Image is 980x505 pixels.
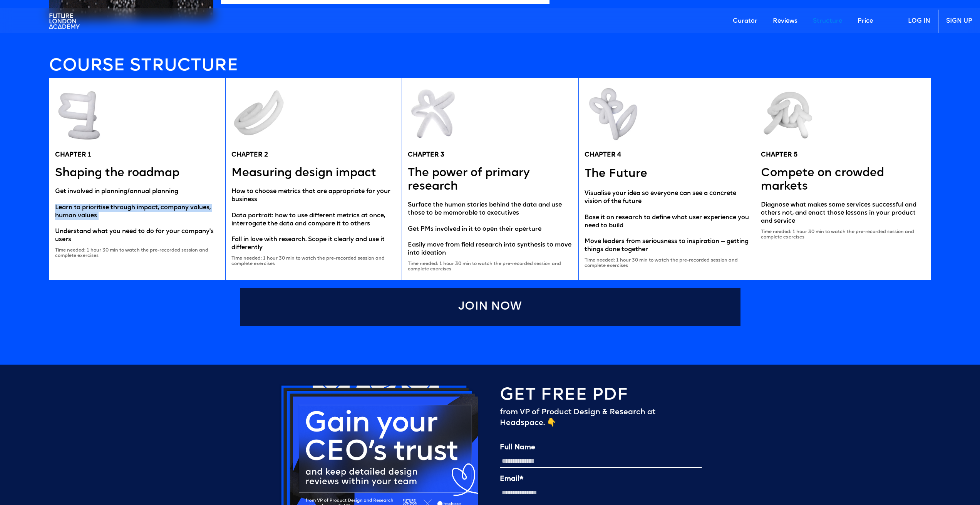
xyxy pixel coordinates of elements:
[231,167,376,180] h5: Measuring design impact
[231,151,268,159] h5: CHAPTER 2
[765,10,805,33] a: Reviews
[55,248,219,259] div: Time needed: 1 hour 30 min to watch the pre-recorded session and complete exercises
[761,151,797,159] h5: CHAPTER 5
[761,167,925,193] h5: Compete on crowded markets
[585,258,749,269] div: Time needed: 1 hour 30 min to watch the pre-recorded session and complete exercises
[55,167,179,180] h5: Shaping the roadmap
[408,167,572,193] h5: The power of primary research
[500,407,702,428] div: from VP of Product Design & Research at Headspace. 👇
[725,10,765,33] a: Curator
[761,229,925,240] div: Time needed: 1 hour 30 min to watch the pre-recorded session and complete exercises
[408,201,572,257] div: Surface the human stories behind the data and use those to be memorable to executives Get PMs inv...
[408,261,572,272] div: Time needed: 1 hour 30 min to watch the pre-recorded session and complete exercises
[231,256,396,267] div: Time needed: 1 hour 30 min to watch the pre-recorded session and complete exercises
[938,10,980,33] a: SIGN UP
[240,288,740,326] a: Join Now
[55,188,219,244] div: Get involved in planning/annual planning Learn to prioritise through impact, company values, huma...
[500,388,628,403] h4: GET FREE PDF
[500,475,702,483] label: Email*
[900,10,938,33] a: LOG IN
[49,58,931,74] h4: Course STRUCTURE
[585,190,749,253] div: Visualise your idea so everyone can see a concrete vision of the future Base it on research to de...
[585,151,621,159] h5: CHAPTER 4
[408,151,444,159] h5: CHAPTER 3
[500,444,702,452] label: Full Name
[761,201,925,225] div: Diagnose what makes some services successful and others not, and enact those lessons in your prod...
[231,188,396,252] div: How to choose metrics that are appropriate for your business Data portrait: how to use different ...
[55,151,91,159] h5: CHAPTER 1
[585,167,647,182] h5: The Future
[805,10,850,33] a: Structure
[850,10,881,33] a: Price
